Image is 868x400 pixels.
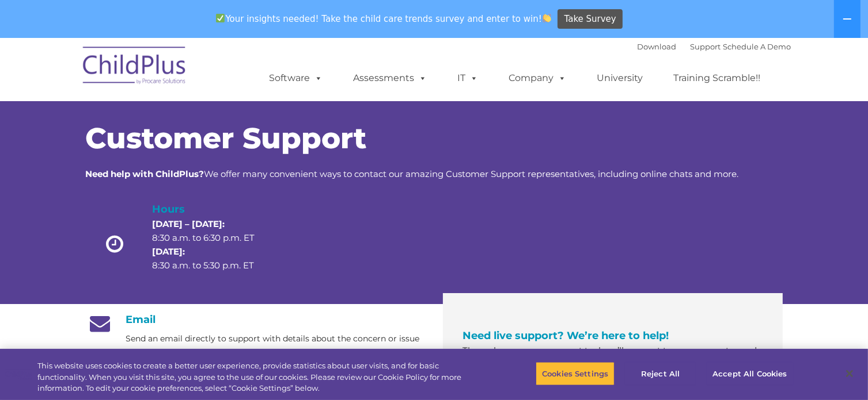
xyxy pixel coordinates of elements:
img: ChildPlus by Procare Solutions [77,39,192,96]
strong: [DATE] – [DATE]: [152,218,225,229]
span: Your insights needed! Take the child care trends survey and enter to win! [211,7,556,30]
button: Accept All Cookies [706,361,793,386]
span: Need live support? We’re here to help! [463,329,669,342]
a: University [586,67,655,90]
img: ✅ [216,14,225,22]
a: Download [638,42,677,51]
p: Send an email directly to support with details about the concern or issue you are experiencing. [126,332,426,360]
a: Take Survey [558,9,623,29]
button: Reject All [624,361,696,386]
strong: [DATE]: [152,246,185,257]
a: Support [691,42,721,51]
span: Take Survey [564,9,616,29]
a: Company [498,67,578,90]
span: We offer many convenient ways to contact our amazing Customer Support representatives, including ... [86,168,739,179]
a: Assessments [342,67,439,90]
a: IT [446,67,490,90]
p: 8:30 a.m. to 6:30 p.m. ET 8:30 a.m. to 5:30 p.m. ET [152,217,274,272]
div: This website uses cookies to create a better user experience, provide statistics about user visit... [37,360,477,394]
button: Close [837,361,862,386]
h4: Email [86,313,426,326]
h4: Hours [152,201,274,217]
button: Cookies Settings [536,361,615,386]
a: Schedule A Demo [723,42,791,51]
a: Software [258,67,335,90]
a: Training Scramble!! [662,67,772,90]
span: Customer Support [86,121,367,156]
strong: Need help with ChildPlus? [86,168,204,179]
img: 👏 [543,14,551,22]
font: | [638,42,791,51]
